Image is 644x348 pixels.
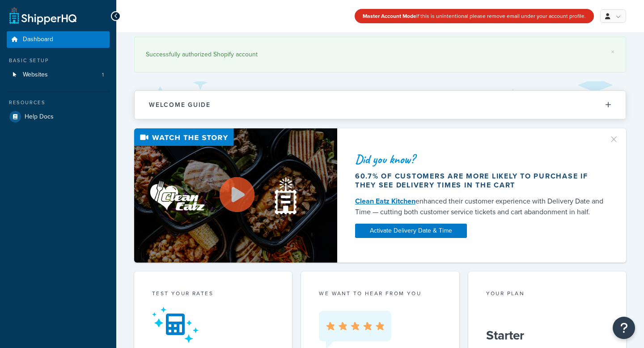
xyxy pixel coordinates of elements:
a: Clean Eatz Kitchen [355,196,415,206]
strong: Master Account Mode [363,12,416,20]
div: 60.7% of customers are more likely to purchase if they see delivery times in the cart [355,172,605,190]
li: Websites [7,67,110,83]
div: Successfully authorized Shopify account [146,48,614,61]
p: we want to hear from you [319,289,441,297]
a: Activate Delivery Date & Time [355,224,467,238]
span: Help Docs [25,113,54,121]
a: Websites1 [7,67,110,83]
span: Dashboard [23,36,53,43]
div: Did you know? [355,153,605,166]
div: enhanced their customer experience with Delivery Date and Time — cutting both customer service ti... [355,196,605,217]
div: If this is unintentional please remove email under your account profile. [355,9,594,23]
div: Your Plan [486,289,608,300]
span: Websites [23,71,48,79]
img: Video thumbnail [134,128,337,262]
div: Resources [7,99,110,106]
h5: Starter [486,328,608,343]
div: Basic Setup [7,57,110,64]
a: Help Docs [7,109,110,125]
a: × [611,48,614,55]
button: Welcome Guide [135,91,626,119]
span: 1 [102,71,104,79]
div: Test your rates [152,289,274,300]
button: Open Resource Center [613,317,635,339]
h2: Welcome Guide [149,102,211,108]
a: Dashboard [7,31,110,48]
